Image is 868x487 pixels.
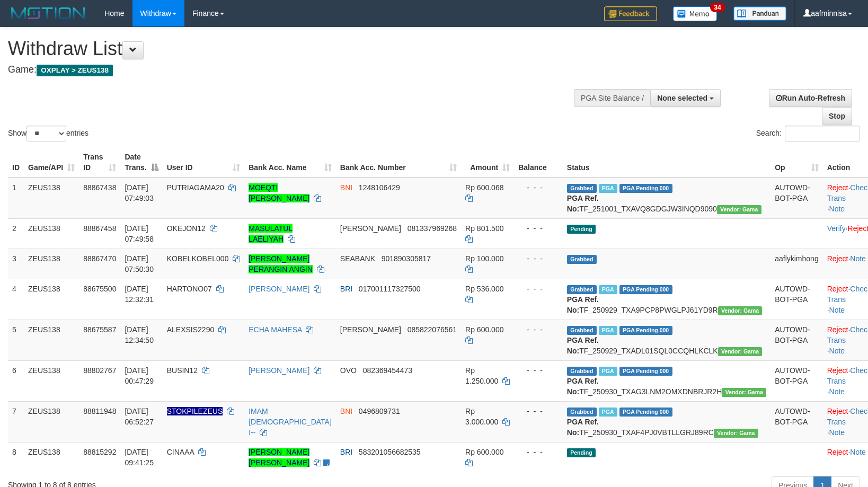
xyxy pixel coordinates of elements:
td: ZEUS138 [24,360,79,401]
td: 2 [8,218,24,249]
span: BNI [340,407,352,415]
div: - - - [518,284,559,294]
a: [PERSON_NAME] PERANGIN ANGIN [249,254,313,273]
th: Game/API: activate to sort column ascending [24,147,79,178]
a: MOEQTI [PERSON_NAME] [249,183,309,202]
img: Button%20Memo.svg [673,6,718,21]
span: BNI [340,183,352,192]
span: Copy 583201056682535 to clipboard [359,448,421,456]
td: ZEUS138 [24,279,79,320]
th: Balance [514,147,563,178]
span: Vendor URL: https://trx31.1velocity.biz [718,306,763,315]
div: - - - [518,365,559,376]
span: [DATE] 07:49:03 [125,183,154,202]
td: AUTOWD-BOT-PGA [770,178,823,219]
th: ID [8,147,24,178]
span: Copy 1248106429 to clipboard [359,183,400,192]
b: PGA Ref. No: [567,295,599,314]
a: IMAM [DEMOGRAPHIC_DATA] I-- [249,407,332,437]
td: 1 [8,178,24,219]
span: OVO [340,366,357,375]
img: Feedback.jpg [604,6,657,21]
span: Rp 600.068 [465,183,503,192]
td: ZEUS138 [24,401,79,442]
th: Op: activate to sort column ascending [770,147,823,178]
span: PGA Pending [619,326,672,335]
span: 88811948 [83,407,116,415]
td: TF_251001_TXAVQ8GDGJW3INQD9090 [563,178,770,219]
b: PGA Ref. No: [567,194,599,213]
span: Vendor URL: https://trx31.1velocity.biz [714,429,758,438]
a: Note [829,306,845,314]
td: TF_250929_TXADL01SQL0CCQHLKCLK [563,320,770,360]
span: Grabbed [567,285,597,294]
span: BRI [340,285,352,293]
div: - - - [518,253,559,264]
div: - - - [518,324,559,335]
a: Verify [827,224,846,233]
span: [DATE] 09:41:25 [125,448,154,467]
a: Note [829,428,845,437]
select: Showentries [26,126,66,141]
span: 88867438 [83,183,116,192]
span: [PERSON_NAME] [340,224,401,233]
span: 88867458 [83,224,116,233]
a: Note [829,347,845,355]
img: panduan.png [733,6,786,21]
td: aaflykimhong [770,249,823,279]
span: CINAAA [167,448,194,456]
td: ZEUS138 [24,249,79,279]
span: Grabbed [567,255,597,264]
span: ALEXSIS2290 [167,325,215,334]
span: Copy 0496809731 to clipboard [359,407,400,415]
span: BUSIN12 [167,366,198,375]
span: [DATE] 07:50:30 [125,254,154,273]
a: [PERSON_NAME] [249,366,309,375]
div: PGA Site Balance / [574,89,650,107]
td: AUTOWD-BOT-PGA [770,279,823,320]
span: Rp 801.500 [465,224,503,233]
span: Marked by aafsreyleap [599,408,617,417]
span: Pending [567,448,596,457]
h4: Game: [8,65,568,75]
span: Copy 017001117327500 to clipboard [359,285,421,293]
span: 34 [710,3,724,12]
span: PGA Pending [619,184,672,193]
input: Search: [785,126,860,141]
span: Pending [567,225,596,234]
span: [DATE] 12:32:31 [125,285,154,304]
a: Reject [827,183,848,192]
span: 88802767 [83,366,116,375]
label: Show entries [8,126,88,141]
span: [DATE] 00:47:29 [125,366,154,385]
td: TF_250929_TXA9PCP8PWGLPJ61YD9R [563,279,770,320]
span: Rp 536.000 [465,285,503,293]
span: Copy 081337969268 to clipboard [408,224,457,233]
span: Vendor URL: https://trx31.1velocity.biz [722,388,766,397]
a: Reject [827,407,848,415]
td: TF_250930_TXAF4PJ0VBTLLGRJ89RC [563,401,770,442]
b: PGA Ref. No: [567,377,599,396]
span: PGA Pending [619,285,672,294]
th: Bank Acc. Name: activate to sort column ascending [244,147,336,178]
span: Vendor URL: https://trx31.1velocity.biz [717,205,761,214]
span: Rp 1.250.000 [465,366,498,385]
td: 3 [8,249,24,279]
span: Copy 901890305817 to clipboard [382,254,431,263]
span: Copy 085822076561 to clipboard [408,325,457,334]
span: Grabbed [567,367,597,376]
td: AUTOWD-BOT-PGA [770,320,823,360]
a: Reject [827,254,848,263]
a: Run Auto-Refresh [769,89,852,107]
div: - - - [518,447,559,457]
div: - - - [518,223,559,234]
div: - - - [518,182,559,193]
b: PGA Ref. No: [567,336,599,355]
td: 5 [8,320,24,360]
td: AUTOWD-BOT-PGA [770,401,823,442]
td: ZEUS138 [24,442,79,472]
span: Marked by aafsreyleap [599,367,617,376]
span: PGA Pending [619,408,672,417]
span: Grabbed [567,408,597,417]
th: User ID: activate to sort column ascending [163,147,245,178]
